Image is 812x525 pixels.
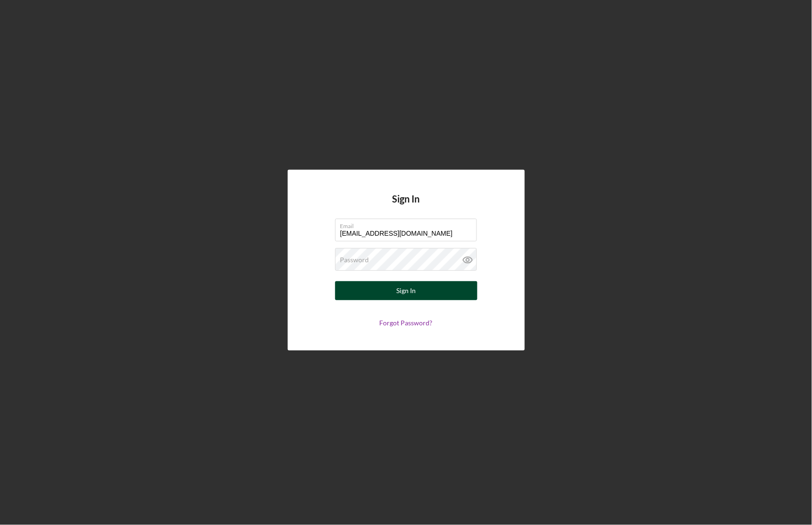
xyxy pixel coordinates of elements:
div: Sign In [396,281,416,300]
label: Password [340,256,369,264]
a: Forgot Password? [380,319,433,327]
h4: Sign In [392,193,420,219]
button: Sign In [335,281,477,300]
label: Email [340,219,477,230]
